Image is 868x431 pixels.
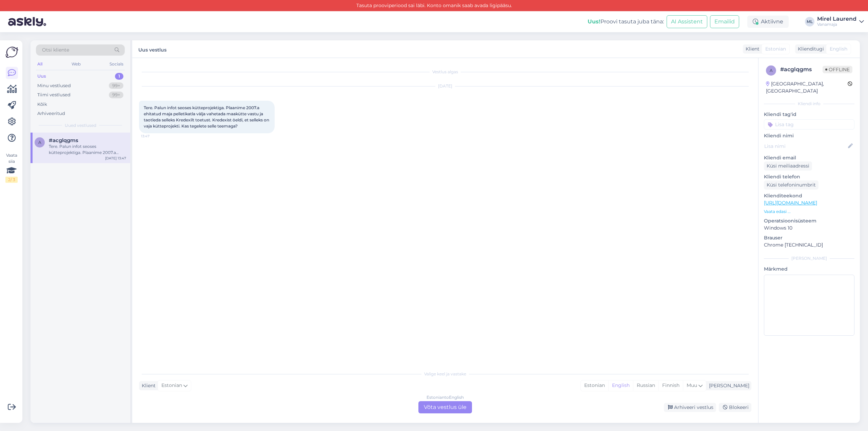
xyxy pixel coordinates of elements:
[710,15,739,28] button: Emailid
[764,224,854,232] p: Windows 10
[764,132,854,139] p: Kliendi nimi
[764,234,854,241] p: Brauser
[766,80,848,95] div: [GEOGRAPHIC_DATA], [GEOGRAPHIC_DATA]
[37,82,71,89] div: Minu vestlused
[764,161,812,171] div: Küsi meiliaadressi
[764,154,854,161] p: Kliendi email
[141,134,166,139] span: 13:47
[747,16,789,28] div: Aktiivne
[764,200,817,206] a: [URL][DOMAIN_NAME]
[139,69,751,75] div: Vestlus algas
[633,380,658,391] div: Russian
[795,45,824,53] div: Klienditugi
[764,119,854,130] input: Lisa tag
[37,92,71,98] div: Tiimi vestlused
[664,403,716,412] div: Arhiveeri vestlus
[49,137,78,143] span: #acglqgms
[115,73,123,80] div: 1
[138,44,166,54] label: Uus vestlus
[764,173,854,180] p: Kliendi telefon
[764,101,854,107] div: Kliendi info
[764,217,854,224] p: Operatsioonisüsteem
[144,105,270,129] span: Tere. Palun infot seoses kütteprojektiga. Plaanime 2007.a ehitatud maja pelletikatla välja vaheta...
[588,18,600,25] b: Uus!
[588,18,664,26] div: Proovi tasuta juba täna:
[37,73,46,80] div: Uus
[139,382,156,389] div: Klient
[105,156,126,161] div: [DATE] 13:47
[764,142,847,150] input: Lisa nimi
[109,82,123,89] div: 99+
[109,92,123,98] div: 99+
[139,83,751,89] div: [DATE]
[5,177,18,183] div: 2 / 3
[719,403,751,412] div: Blokeeri
[38,140,41,145] span: a
[139,371,751,377] div: Valige keel ja vastake
[5,46,18,59] img: Askly Logo
[418,401,472,413] div: Võta vestlus üle
[42,46,69,54] span: Otsi kliente
[805,17,814,26] div: ML
[764,255,854,261] div: [PERSON_NAME]
[687,382,697,388] span: Muu
[764,111,854,118] p: Kliendi tag'id
[36,60,44,68] div: All
[108,60,125,68] div: Socials
[581,380,608,391] div: Estonian
[764,180,818,190] div: Küsi telefoninumbrit
[706,382,749,389] div: [PERSON_NAME]
[49,143,126,156] div: Tere. Palun infot seoses kütteprojektiga. Plaanime 2007.a ehitatud maja pelletikatla välja vaheta...
[161,382,182,389] span: Estonian
[764,241,854,249] p: Chrome [TECHNICAL_ID]
[780,65,823,74] div: # acglqgms
[65,122,96,129] span: Uued vestlused
[608,380,633,391] div: English
[817,16,856,22] div: Mirel Laurend
[658,380,683,391] div: Finnish
[770,68,773,73] span: a
[817,22,856,27] div: Vanamaja
[743,45,759,53] div: Klient
[37,101,47,108] div: Kõik
[765,45,786,53] span: Estonian
[667,15,707,28] button: AI Assistent
[764,209,854,215] p: Vaata edasi ...
[823,66,852,73] span: Offline
[764,192,854,199] p: Klienditeekond
[427,394,464,400] div: Estonian to English
[764,266,854,273] p: Märkmed
[5,152,18,183] div: Vaata siia
[70,60,82,68] div: Web
[830,45,847,53] span: English
[817,16,864,27] a: Mirel LaurendVanamaja
[37,110,65,117] div: Arhiveeritud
